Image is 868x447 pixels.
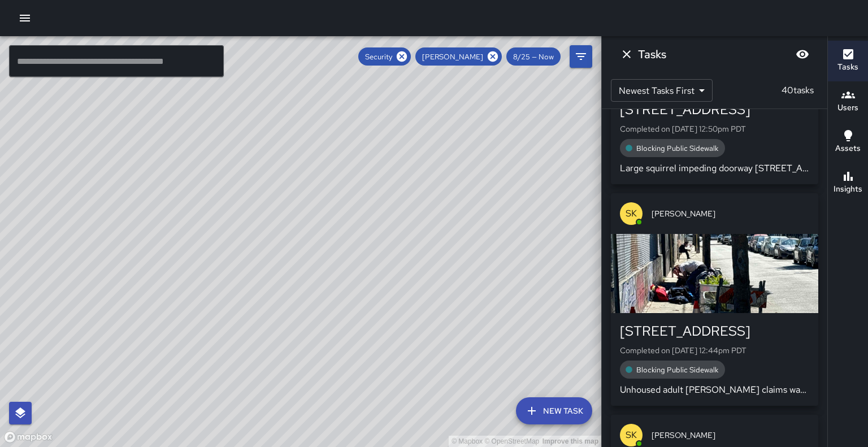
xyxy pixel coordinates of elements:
span: [PERSON_NAME] [652,208,809,219]
p: Large squirrel impeding doorway [STREET_ADDRESS][PERSON_NAME] [620,162,809,175]
div: [STREET_ADDRESS] [620,101,809,119]
span: 8/25 — Now [506,52,561,62]
button: New Task [516,397,592,424]
p: Unhoused adult [PERSON_NAME] claims was asked to leave park and relocate her on [PERSON_NAME] ask... [620,383,809,397]
div: [PERSON_NAME] [415,47,502,66]
button: Blur [791,43,814,66]
p: Completed on [DATE] 12:44pm PDT [620,345,809,356]
span: [PERSON_NAME] [415,52,490,62]
button: Filters [570,45,592,68]
button: SK[PERSON_NAME][STREET_ADDRESS]Completed on [DATE] 12:44pm PDTBlocking Public SidewalkUnhoused ad... [611,193,818,406]
p: 40 tasks [777,84,818,97]
p: Completed on [DATE] 12:50pm PDT [620,123,809,134]
h6: Assets [835,142,861,155]
span: [PERSON_NAME] [652,429,809,441]
button: Assets [828,122,868,163]
span: Blocking Public Sidewalk [630,144,725,153]
button: Tasks [828,41,868,81]
button: Users [828,81,868,122]
div: Newest Tasks First [611,79,713,102]
span: Blocking Public Sidewalk [630,365,725,375]
h6: Insights [834,183,862,196]
h6: Tasks [837,61,858,73]
h6: Users [837,102,858,114]
span: Security [358,52,399,62]
div: [STREET_ADDRESS] [620,322,809,340]
p: SK [626,207,637,220]
div: Security [358,47,411,66]
button: Insights [828,163,868,203]
p: SK [626,428,637,442]
h6: Tasks [638,45,666,63]
button: Dismiss [615,43,638,66]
